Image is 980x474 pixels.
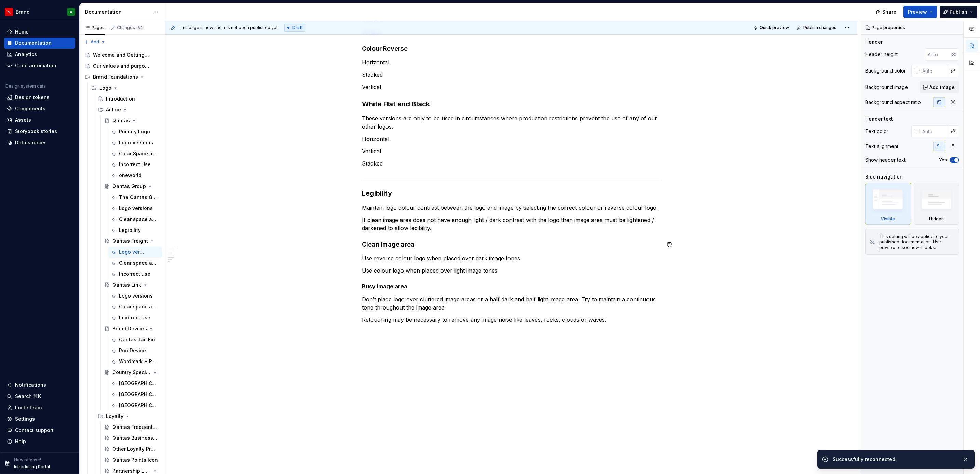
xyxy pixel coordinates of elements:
p: Retouching may be necessary to remove any image noise like leaves, rocks, clouds or waves. [362,316,661,324]
a: Our values and purpose [82,61,162,71]
div: Clear space and minimum size [119,216,158,223]
div: Qantas [112,117,130,124]
div: Notifications [15,382,46,389]
a: Brand Devices [101,323,162,334]
h3: White Flat and Black [362,99,661,109]
div: Logo Versions [119,139,153,146]
div: Hidden [929,216,944,222]
a: Introduction [95,93,162,104]
a: [GEOGRAPHIC_DATA] [108,389,162,400]
div: Logo versions [119,249,146,255]
button: Add image [920,81,959,93]
a: oneworld [108,170,162,181]
a: Qantas Tail Fin [108,334,162,345]
a: Invite team [4,402,75,413]
a: Home [4,26,75,37]
button: Notifications [4,380,75,391]
a: Incorrect use [108,268,162,279]
a: Legibility [108,225,162,236]
label: Yes [939,157,947,163]
div: [GEOGRAPHIC_DATA] [119,402,158,409]
div: Logo versions [119,205,153,212]
div: Incorrect use [119,314,150,321]
a: [GEOGRAPHIC_DATA] [108,400,162,411]
div: Storybook stories [15,128,57,135]
a: Data sources [4,137,75,148]
div: Header height [865,51,898,58]
a: Analytics [4,49,75,60]
div: Qantas Tail Fin [119,336,155,343]
span: Publish changes [803,25,836,30]
div: Show header text [865,157,906,163]
button: Publish changes [795,23,840,32]
input: Auto [920,65,947,77]
div: The Qantas Group logo [119,194,158,201]
div: Data sources [15,139,47,146]
div: Assets [15,117,31,123]
a: Qantas Frequent Flyer logo [101,422,162,433]
span: 64 [136,25,144,30]
p: New release! [14,457,41,463]
div: Clear space and minimum size [119,260,158,266]
a: Clear space and minimum size [108,214,162,225]
button: Help [4,436,75,447]
a: Wordmark + Roo [108,356,162,367]
a: Qantas Link [101,279,162,290]
div: Components [15,105,45,112]
p: Use reverse colour logo when placed over dark image tones [362,254,661,262]
div: Our values and purpose [93,63,149,69]
div: Brand Devices [112,325,147,332]
p: These versions are only to be used in circumstances where production restrictions prevent the use... [362,114,661,131]
p: Stacked [362,70,661,79]
div: Logo [99,84,111,91]
a: Settings [4,413,75,424]
input: Auto [920,125,947,137]
a: Logo versions [108,290,162,301]
a: Roo Device [108,345,162,356]
div: [GEOGRAPHIC_DATA] [119,380,158,387]
button: Preview [903,6,937,18]
a: Primary Logo [108,126,162,137]
a: Qantas [101,115,162,126]
a: Design tokens [4,92,75,103]
div: Wordmark + Roo [119,358,158,365]
div: Background color [865,67,906,74]
div: Background aspect ratio [865,99,921,106]
a: Other Loyalty Products [101,444,162,455]
div: Invite team [15,404,42,411]
div: Brand Foundations [93,74,138,80]
div: Primary Logo [119,128,150,135]
h3: Legibility [362,188,661,198]
div: Design tokens [15,94,50,101]
span: Preview [908,9,927,15]
span: Add [91,39,99,45]
a: Qantas Business Rewards [101,433,162,444]
a: Incorrect use [108,312,162,323]
div: Pages [85,25,105,30]
div: Visible [881,216,895,222]
div: Loyalty [95,411,162,422]
div: Code automation [15,62,56,69]
div: Qantas Business Rewards [112,435,158,442]
p: Use colour logo when placed over light image tones [362,266,661,275]
p: Vertical [362,147,661,155]
span: Add image [929,84,955,91]
a: Logo versions [108,203,162,214]
span: This page is new and has not been published yet. [179,25,279,30]
div: [GEOGRAPHIC_DATA] [119,391,158,398]
div: Side navigation [865,173,903,180]
div: Header text [865,116,893,122]
button: Contact support [4,425,75,436]
div: Airline [106,106,121,113]
a: Storybook stories [4,126,75,137]
h4: Clean image area [362,240,661,249]
div: This setting will be applied to your published documentation. Use preview to see how it looks. [879,234,955,250]
img: 6b187050-a3ed-48aa-8485-808e17fcee26.png [5,8,13,16]
div: Qantas Link [112,281,141,288]
button: Add [82,37,108,47]
a: Documentation [4,38,75,49]
button: Publish [940,6,977,18]
div: Brand [16,9,30,15]
a: Components [4,103,75,114]
div: Changes [117,25,144,30]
